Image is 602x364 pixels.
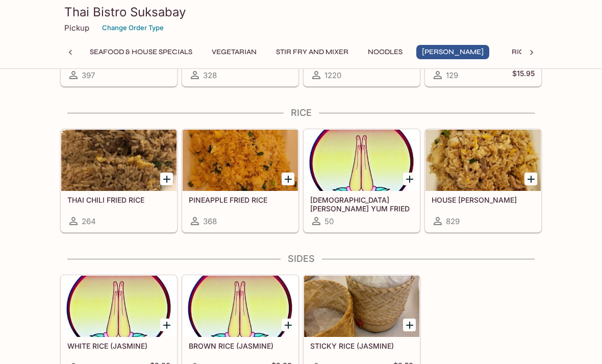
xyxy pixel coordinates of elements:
[416,45,489,59] button: [PERSON_NAME]
[324,70,341,80] span: 1220
[160,319,173,331] button: Add WHITE RICE (JASMINE)
[189,342,292,350] h5: BROWN RICE (JASMINE)
[183,130,298,191] div: PINEAPPLE FRIED RICE
[403,319,416,331] button: Add STICKY RICE (JASMINE)
[282,319,294,331] button: Add BROWN RICE (JASMINE)
[497,45,543,59] button: Rice
[304,129,420,232] a: [DEMOGRAPHIC_DATA] [PERSON_NAME] YUM FRIED [PERSON_NAME]50
[61,129,177,232] a: THAI CHILI FRIED RICE264
[425,129,541,232] a: HOUSE [PERSON_NAME]829
[60,253,542,264] h4: Sides
[82,70,95,80] span: 397
[324,216,334,226] span: 50
[304,276,419,337] div: STICKY RICE (JASMINE)
[362,45,408,59] button: Noodles
[84,45,198,59] button: Seafood & House Specials
[82,216,96,226] span: 264
[203,70,217,80] span: 328
[304,130,419,191] div: THAI TOM YUM FRIED RICE
[64,4,538,20] h3: Thai Bistro Suksabay
[182,129,298,232] a: PINEAPPLE FRIED RICE368
[61,130,177,191] div: THAI CHILI FRIED RICE
[97,20,168,36] button: Change Order Type
[64,23,89,33] p: Pickup
[524,173,537,185] button: Add HOUSE FRIED RICE
[67,342,170,350] h5: WHITE RICE (JASMINE)
[432,196,535,204] h5: HOUSE [PERSON_NAME]
[189,196,292,204] h5: PINEAPPLE FRIED RICE
[403,173,416,185] button: Add THAI TOM YUM FRIED RICE
[425,130,541,191] div: HOUSE FRIED RICE
[310,342,413,350] h5: STICKY RICE (JASMINE)
[310,196,413,212] h5: [DEMOGRAPHIC_DATA] [PERSON_NAME] YUM FRIED [PERSON_NAME]
[60,107,542,118] h4: Rice
[446,70,458,80] span: 129
[67,196,170,204] h5: THAI CHILI FRIED RICE
[512,69,535,81] h5: $15.95
[446,216,460,226] span: 829
[160,173,173,185] button: Add THAI CHILI FRIED RICE
[61,276,177,337] div: WHITE RICE (JASMINE)
[282,173,294,185] button: Add PINEAPPLE FRIED RICE
[203,216,217,226] span: 368
[206,45,262,59] button: Vegetarian
[270,45,354,59] button: Stir Fry and Mixer
[183,276,298,337] div: BROWN RICE (JASMINE)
